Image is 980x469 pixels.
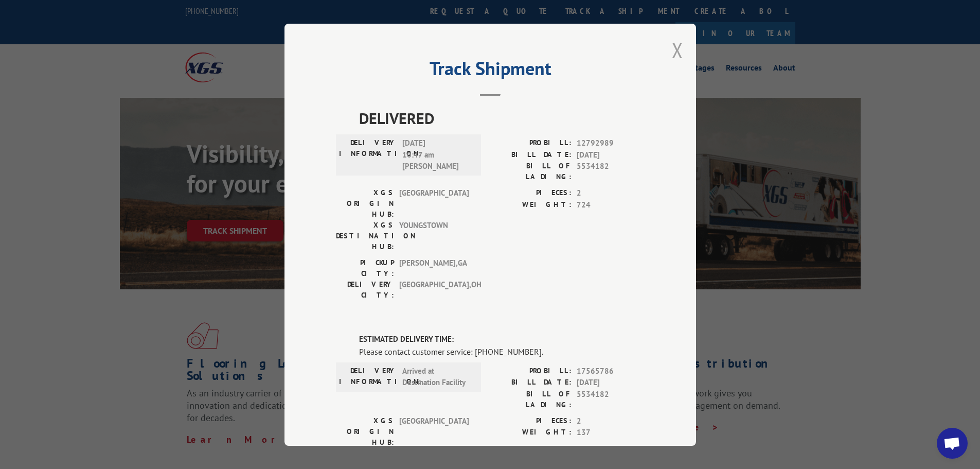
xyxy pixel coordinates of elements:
[336,187,394,220] label: XGS ORIGIN HUB:
[577,388,645,410] span: 5534182
[577,377,645,389] span: [DATE]
[399,257,469,279] span: [PERSON_NAME] , GA
[399,187,469,220] span: [GEOGRAPHIC_DATA]
[490,427,572,439] label: WEIGHT:
[339,137,397,172] label: DELIVERY INFORMATION:
[577,199,645,211] span: 724
[490,187,572,199] label: PIECES:
[577,365,645,377] span: 17565786
[336,279,394,301] label: DELIVERY CITY:
[402,137,472,172] span: [DATE] 10:47 am [PERSON_NAME]
[399,415,469,447] span: [GEOGRAPHIC_DATA]
[577,187,645,199] span: 2
[490,149,572,161] label: BILL DATE:
[937,428,968,459] a: Open chat
[490,365,572,377] label: PROBILL:
[577,427,645,439] span: 137
[336,61,645,81] h2: Track Shipment
[339,365,397,388] label: DELIVERY INFORMATION:
[490,137,572,149] label: PROBILL:
[577,415,645,427] span: 2
[490,388,572,410] label: BILL OF LADING:
[490,415,572,427] label: PIECES:
[336,415,394,447] label: XGS ORIGIN HUB:
[672,37,683,64] button: Close modal
[577,149,645,161] span: [DATE]
[577,137,645,149] span: 12792989
[399,220,469,252] span: YOUNGSTOWN
[336,257,394,279] label: PICKUP CITY:
[490,161,572,182] label: BILL OF LADING:
[490,377,572,389] label: BILL DATE:
[359,334,645,345] label: ESTIMATED DELIVERY TIME:
[359,107,645,130] span: DELIVERED
[577,161,645,182] span: 5534182
[359,345,645,357] div: Please contact customer service: [PHONE_NUMBER].
[336,220,394,252] label: XGS DESTINATION HUB:
[490,199,572,211] label: WEIGHT:
[399,279,469,301] span: [GEOGRAPHIC_DATA] , OH
[402,365,472,388] span: Arrived at Destination Facility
